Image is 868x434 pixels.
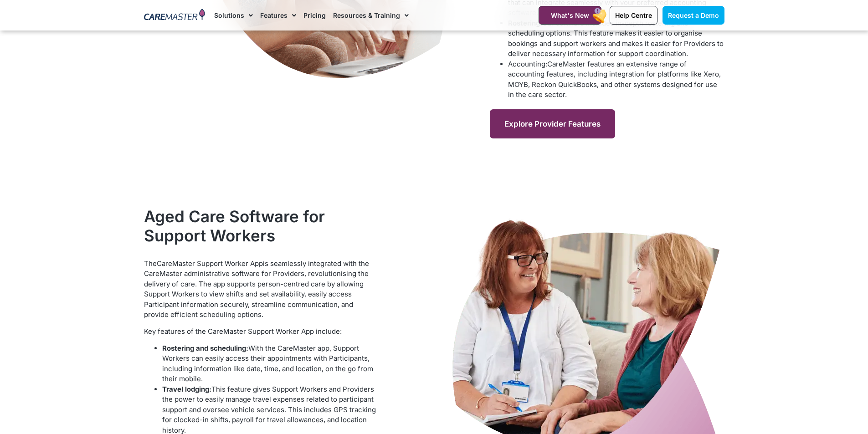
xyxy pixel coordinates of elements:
[144,259,378,320] p: The is seamlessly integrated with the CareMaster administrative software for Providers, revolutio...
[551,11,589,19] span: What's New
[615,11,652,19] span: Help Centre
[504,119,601,128] span: Explore Provider Features
[490,109,615,138] a: Explore Provider Features
[144,327,342,336] span: Key features of the CareMaster Support Worker App include:
[610,6,657,25] a: Help Centre
[508,59,724,100] li: CareMaster features an extensive range of accounting features, including integration for platform...
[663,6,724,25] a: Request a Demo
[162,344,248,352] b: Rostering and scheduling:
[162,385,211,393] b: Travel lodging:
[144,207,378,245] h2: Aged Care Software for Support Workers
[668,11,719,19] span: Request a Demo
[144,9,205,22] img: CareMaster Logo
[162,344,373,383] span: With the CareMaster app, Support Workers can easily access their appointments with Participants, ...
[508,60,547,68] b: Accounting:
[539,6,601,25] a: What's New
[157,259,263,268] a: CareMaster Support Worker App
